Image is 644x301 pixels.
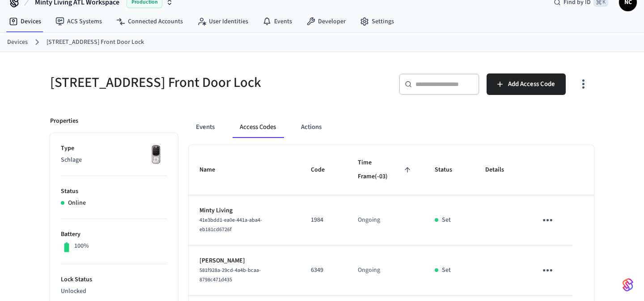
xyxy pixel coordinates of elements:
[485,163,516,177] span: Details
[61,287,167,296] p: Unlocked
[347,245,424,296] td: Ongoing
[435,163,464,177] span: Status
[7,38,28,47] a: Devices
[48,13,109,30] a: ACS Systems
[61,187,167,196] p: Status
[508,78,555,90] span: Add Access Code
[199,206,289,215] p: Minty Living
[189,116,222,138] button: Events
[61,275,167,284] p: Lock Status
[189,116,594,138] div: ant example
[61,144,167,153] p: Type
[294,116,329,138] button: Actions
[145,144,167,166] img: Yale Assure Touchscreen Wifi Smart Lock, Satin Nickel, Front
[442,215,451,225] p: Set
[61,230,167,239] p: Battery
[311,163,336,177] span: Code
[358,156,413,184] span: Time Frame(-03)
[2,13,48,30] a: Devices
[487,73,566,95] button: Add Access Code
[109,13,190,30] a: Connected Accounts
[199,216,262,233] span: 41e3bdd1-ea0e-441a-aba4-eb181cd6726f
[50,116,78,126] p: Properties
[74,241,89,251] p: 100%
[61,155,167,165] p: Schlage
[68,198,86,208] p: Online
[47,38,144,47] a: [STREET_ADDRESS] Front Door Lock
[299,13,353,30] a: Developer
[190,13,255,30] a: User Identities
[255,13,299,30] a: Events
[50,73,317,92] h5: [STREET_ADDRESS] Front Door Lock
[233,116,283,138] button: Access Codes
[623,278,633,292] img: SeamLogoGradient.69752ec5.svg
[311,266,336,275] p: 6349
[347,195,424,245] td: Ongoing
[442,266,451,275] p: Set
[199,256,289,266] p: [PERSON_NAME]
[311,215,336,225] p: 1984
[199,267,261,284] span: 581f928a-29cd-4a4b-bcaa-8798c471d435
[353,13,401,30] a: Settings
[199,163,227,177] span: Name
